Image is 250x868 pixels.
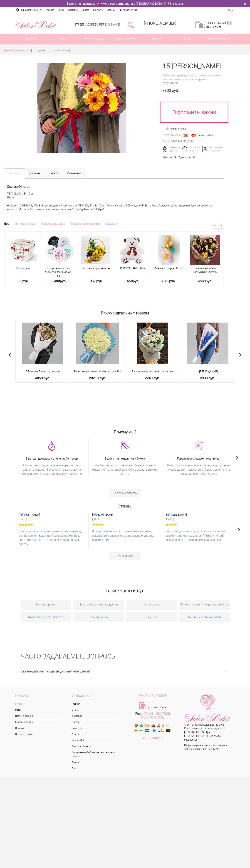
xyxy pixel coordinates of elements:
a: [GEOGRAPHIC_DATA] [19,7,44,13]
p: Спасибо, доставили адресату в назначенное время и в наилучшем виде. [PERSON_NAME] рекомендовать в... [165,529,231,542]
a: Отзывы [105,7,118,13]
span: Информация на сайте представлена для ознакомления - не оферта. [184,744,227,750]
ins: 0 [228,21,232,25]
a: Самовывоз [63,168,86,179]
span: руб. [169,279,176,283]
span: [PHONE_NUMBER] [144,21,177,26]
div: На фото - 15 [PERSON_NAME]. В составе данной композиции: [PERSON_NAME] - 15 шт., Лента. На сайте ... [4,202,224,213]
a: О нас [72,707,116,713]
a: Next [218,222,224,228]
span: Информация [72,694,116,700]
span: Быстрая доставка - в течение 3х часов [19,457,85,461]
a: Описание [4,168,25,179]
img: 15 Гербер Микс [37,63,126,153]
a: Фиолетовые букеты невесты [21,612,71,622]
span: [PERSON_NAME] [19,513,85,517]
a: Цветы в коробке [15,731,60,737]
span: Next [239,349,242,359]
a: [STREET_ADDRESS][PERSON_NAME] [74,23,120,26]
p: Всегда свежие цветы, приветливые курьеры, заказывал 2 раза уже, все на высшем уровне, спасибо вам [92,529,158,542]
div: Бесплатная открытка [201,146,222,152]
span: Мы доставим букет в течение трех часов с момента заказа. Или закажите доставку на любое время. Мы... [19,463,85,476]
span: Информация о заказчике и предмете доставки не сообщается получателю. О вас могут узнать только из... [165,463,231,476]
span: 1650 [125,279,133,283]
a: Наш Instagram [142,736,164,740]
img: Раффаэлло [8,235,38,265]
span: Next [235,452,238,462]
a: 3 Кустовые хризантемы в упаковке [128,370,178,373]
a: Цветы в коробке [204,34,235,44]
span: Каталог [15,694,60,700]
a: Подарочные корзины [71,222,100,226]
img: lqujz6tg70lr11blgb98vet7mq1ldwxz.png.webp [121,441,129,449]
a: Все [4,222,9,227]
a: 13 тюльпанов [126,600,177,610]
img: Цветы Нижний Новгород [184,694,231,723]
img: 5 Розовых Лилий в упаковке [22,323,63,364]
a: Воздушные шары [42,222,66,226]
a: Оплата [80,7,91,13]
a: Букет живых цветов из Нежных роз 101 шт [73,370,123,373]
img: Visa [182,133,189,137]
span: Раффаэлло [16,267,30,270]
span: 3420 [88,279,96,283]
img: Корзина подарочная - 4 [81,236,110,264]
span: Гарантируем эффект сюрприза [165,457,231,461]
a: Показать все [109,552,141,560]
img: Яндекс Деньги [207,133,213,137]
img: Цветы Нижний Новгород [15,20,56,29]
div: [PERSON_NAME] - 15 шт. Лента [4,179,224,202]
a: 3 [PERSON_NAME] [183,370,232,373]
div: Баллы за покупки [181,146,202,152]
div: Бесплатная доставка 🚀 Нужно доставить цветы в [GEOGRAPHIC_DATA] 💐 ? Это к нам! [13,2,238,6]
a: Купить в 1 клик [164,126,188,131]
a: Оплата [72,719,116,725]
span: Бесплатная открытка к букету [92,457,158,461]
span: Букеты [38,49,45,52]
img: 3 Кустовые хризантемы в упаковке [137,323,168,364]
span: 1400 [52,279,60,283]
a: Корзина подарочная - 4 [82,267,110,270]
span: 600 [16,279,22,283]
time: [DATE] [19,517,85,521]
span: [PHONE_NUMBER] [138,693,167,698]
h1: 15 [PERSON_NAME] [162,63,224,69]
img: 5ktc9rhq6sqbnq0u98vgs5k3z97r4cib.png.webp [48,441,55,451]
a: Главная [72,701,116,707]
a: Цветы в корзине [78,34,109,44]
a: Оформить заказ [160,102,228,123]
a: Доставка [25,168,45,179]
a: 5 Розовых Лилий в упаковке [18,370,68,373]
a: Розы [15,707,60,713]
a: Букеты [15,701,60,707]
span: В корзине пусто [204,26,221,28]
h2: Почему мы? [15,428,235,434]
span: [PERSON_NAME] [165,513,231,517]
a: Previous [212,222,218,228]
span: руб. [60,279,67,283]
a: Подарки [15,725,60,731]
span: 4593 [198,279,206,283]
a: Оплата [45,168,63,179]
span: руб. [22,279,29,283]
div: Гарантия сервиса [161,146,182,152]
span: руб. [206,279,212,283]
a: Сладости [105,222,118,226]
span: Мы бесплатно дополним ваш букет красивой открыткой, в которой вы можете указать все что хотите. [92,463,158,476]
a: О нас [56,7,66,13]
div: Соберем в день доставки, только из свежих цветов и затем с улыбкой вручим получателю. [162,74,224,85]
a: Контакты [91,7,105,13]
time: [DATE] [165,517,231,521]
a: Розы в коробке [21,600,71,610]
a: Отзывы [72,731,116,737]
a: Букеты невесты из протеи [179,612,230,622]
span: Кому [172,34,203,44]
a: Цветы [GEOGRAPHIC_DATA] [4,49,32,53]
a: Гелиевые шары [73,612,124,622]
a: Цветы в корзине [15,713,60,719]
a: Воздушные шары «С Днём рождения» (бохо) - 5шт [45,267,74,277]
h2: Отзывы [15,502,235,508]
